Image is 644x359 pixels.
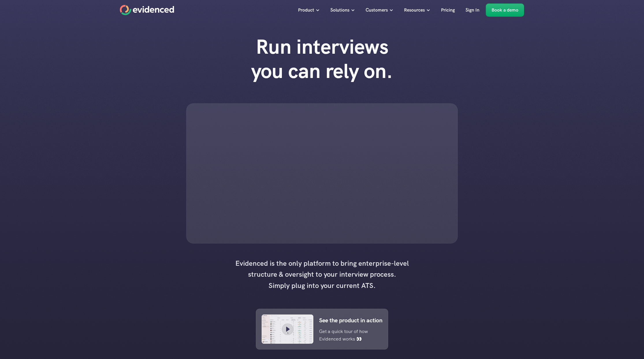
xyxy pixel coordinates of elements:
[404,6,425,14] p: Resources
[437,3,459,17] a: Pricing
[319,328,374,343] p: Get a quick tour of how Evidenced works 👀
[441,6,455,14] p: Pricing
[319,316,382,325] p: See the product in action
[366,6,388,14] p: Customers
[298,6,314,14] p: Product
[232,258,412,291] h4: Evidenced is the only platform to bring enterprise-level structure & oversight to your interview ...
[330,6,349,14] p: Solutions
[486,3,524,17] a: Book a demo
[492,6,518,14] p: Book a demo
[240,35,404,83] h1: Run interviews you can rely on.
[461,3,484,17] a: Sign In
[466,6,479,14] p: Sign In
[120,5,174,15] a: Home
[256,309,388,349] a: See the product in actionGet a quick tour of how Evidenced works 👀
